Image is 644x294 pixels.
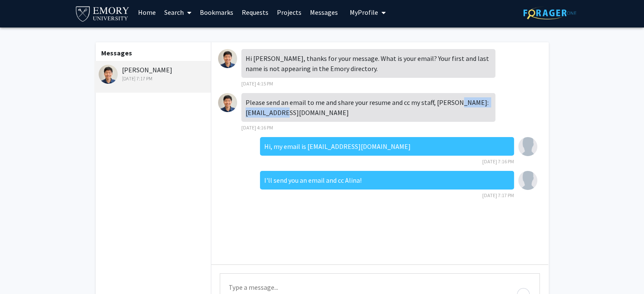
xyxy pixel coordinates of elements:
div: I'll send you an email and cc Alina! [260,171,514,190]
img: ForagerOne Logo [523,6,576,19]
div: [DATE] 7:17 PM [99,75,209,82]
img: Emory University Logo [75,4,131,23]
img: Joshua Jeong [218,93,237,112]
div: Hi, my email is [EMAIL_ADDRESS][DOMAIN_NAME] [260,137,514,156]
img: Selina Tariq [518,171,537,190]
div: [PERSON_NAME] [99,65,209,82]
img: Selina Tariq [518,137,537,156]
span: My Profile [350,8,378,16]
span: [DATE] 7:16 PM [482,158,514,165]
span: [DATE] 4:15 PM [241,80,273,87]
div: Hi [PERSON_NAME], thanks for your message. What is your email? Your first and last name is not ap... [241,49,495,78]
span: [DATE] 7:17 PM [482,192,514,198]
img: Joshua Jeong [218,49,237,68]
span: [DATE] 4:16 PM [241,124,273,131]
div: Please send an email to me and share your resume and cc my staff, [PERSON_NAME]: [EMAIL_ADDRESS][... [241,93,495,122]
img: Joshua Jeong [99,65,118,84]
iframe: Chat [6,256,36,288]
b: Messages [101,49,132,57]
